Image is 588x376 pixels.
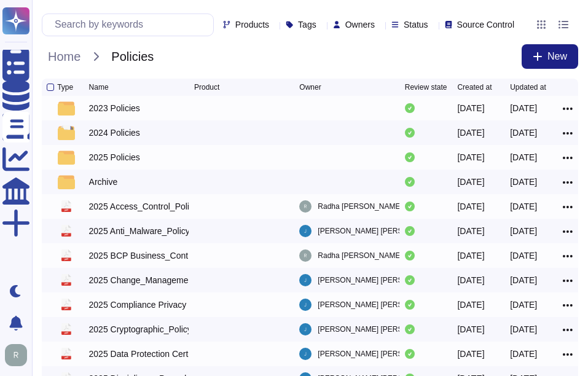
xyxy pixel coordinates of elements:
[2,342,36,369] button: user
[510,127,537,139] div: [DATE]
[457,323,484,335] div: [DATE]
[457,102,484,114] div: [DATE]
[318,200,402,213] span: Radha [PERSON_NAME]
[89,151,140,163] div: 2025 Policies
[42,47,87,66] span: Home
[457,176,484,188] div: [DATE]
[299,299,312,311] img: user
[299,274,312,286] img: user
[405,84,447,91] span: Review state
[298,20,316,29] span: Tags
[510,348,537,360] div: [DATE]
[89,249,189,262] div: 2025 BCP Business_Continuity_Disaster_Recovery_Policy.pdf
[510,102,537,114] div: [DATE]
[299,348,312,360] img: user
[58,174,75,189] img: folder
[57,84,73,91] span: Type
[89,348,189,360] div: 2025 Data Protection Certificate ZA210483.pdf
[89,200,189,213] div: 2025 Access_Control_Policy.pdf
[89,84,109,91] span: Name
[457,299,484,311] div: [DATE]
[5,344,27,366] img: user
[89,299,189,311] div: 2025 Compliance Privacy Policy_Redacted.pdf
[510,299,537,311] div: [DATE]
[510,176,537,188] div: [DATE]
[510,323,537,335] div: [DATE]
[510,200,537,213] div: [DATE]
[105,47,160,66] span: Policies
[58,150,75,165] img: folder
[299,200,312,213] img: user
[235,20,269,29] span: Products
[457,348,484,360] div: [DATE]
[89,127,140,139] div: 2024 Policies
[49,14,213,36] input: Search by keywords
[89,274,189,286] div: 2025 Change_Management_Policy.pdf
[89,102,140,114] div: 2023 Policies
[318,348,441,360] span: [PERSON_NAME] [PERSON_NAME]
[318,274,441,286] span: [PERSON_NAME] [PERSON_NAME]
[457,127,484,139] div: [DATE]
[510,249,537,262] div: [DATE]
[404,20,428,29] span: Status
[318,225,441,237] span: [PERSON_NAME] [PERSON_NAME]
[89,176,118,188] div: Archive
[457,84,492,91] span: Created at
[299,249,312,262] img: user
[194,84,219,91] span: Product
[299,225,312,237] img: user
[318,323,441,335] span: [PERSON_NAME] [PERSON_NAME]
[89,323,189,335] div: 2025 Cryptographic_Policy.pdf
[318,299,441,311] span: [PERSON_NAME] [PERSON_NAME]
[457,20,514,29] span: Source Control
[345,20,375,29] span: Owners
[457,249,484,262] div: [DATE]
[547,52,567,61] span: New
[89,225,189,237] div: 2025 Anti_Malware_Policy.pdf
[318,249,402,262] span: Radha [PERSON_NAME]
[510,225,537,237] div: [DATE]
[457,274,484,286] div: [DATE]
[58,125,75,140] img: folder
[522,44,578,69] button: New
[457,151,484,163] div: [DATE]
[58,101,75,116] img: folder
[510,151,537,163] div: [DATE]
[299,323,312,335] img: user
[510,84,546,91] span: Updated at
[457,200,484,213] div: [DATE]
[299,84,321,91] span: Owner
[510,274,537,286] div: [DATE]
[457,225,484,237] div: [DATE]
